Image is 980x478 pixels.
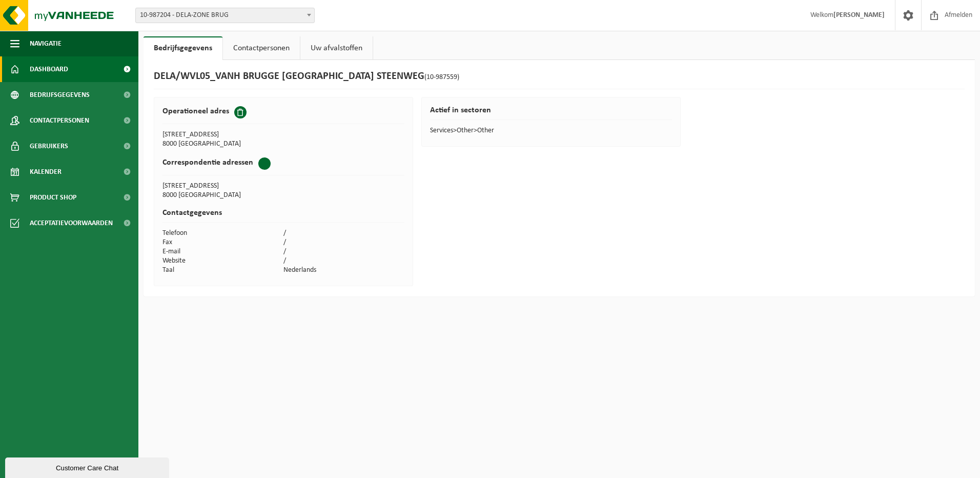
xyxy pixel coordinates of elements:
[135,8,315,23] span: 10-987204 - DELA-ZONE BRUG
[162,130,283,140] td: [STREET_ADDRESS]
[223,36,300,60] a: Contactpersonen
[30,159,62,185] span: Kalender
[833,11,885,19] strong: [PERSON_NAME]
[162,238,283,247] td: Fax
[30,185,76,210] span: Product Shop
[162,182,405,191] td: [STREET_ADDRESS]
[162,266,283,275] td: Taal
[162,229,283,238] td: Telefoon
[283,229,404,238] td: /
[283,247,404,256] td: /
[162,157,253,168] h2: Correspondentie adressen
[30,31,62,56] span: Navigatie
[136,8,314,23] span: 10-987204 - DELA-ZONE BRUG
[430,106,672,120] h2: Actief in sectoren
[424,73,459,81] span: (10-987559)
[5,455,171,478] iframe: chat widget
[30,210,113,236] span: Acceptatievoorwaarden
[300,36,373,60] a: Uw afvalstoffen
[283,266,404,275] td: Nederlands
[162,140,283,149] td: 8000 [GEOGRAPHIC_DATA]
[30,133,68,159] span: Gebruikers
[162,256,283,266] td: Website
[30,82,90,108] span: Bedrijfsgegevens
[162,247,283,256] td: E-mail
[283,256,404,266] td: /
[283,238,404,247] td: /
[154,70,459,84] h1: DELA/WVL05_VANH BRUGGE [GEOGRAPHIC_DATA] STEENWEG
[430,126,672,135] td: Services>Other>Other
[162,209,405,223] h2: Contactgegevens
[162,106,229,116] h2: Operationeel adres
[144,36,222,60] a: Bedrijfsgegevens
[162,191,405,200] td: 8000 [GEOGRAPHIC_DATA]
[30,56,68,82] span: Dashboard
[30,108,89,133] span: Contactpersonen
